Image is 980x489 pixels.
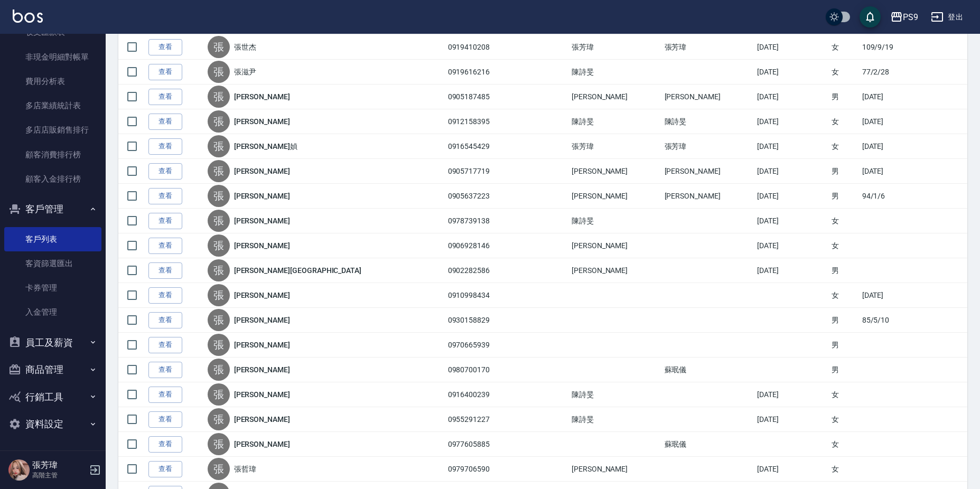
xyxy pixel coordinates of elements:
td: 男 [829,308,859,333]
a: 查看 [148,238,182,254]
a: 查看 [148,188,182,204]
a: [PERSON_NAME] [234,240,290,251]
td: [PERSON_NAME] [662,184,755,209]
a: [PERSON_NAME]媜 [234,141,297,152]
td: 0910998434 [445,283,517,308]
a: [PERSON_NAME][GEOGRAPHIC_DATA] [234,265,362,276]
td: 109/9/19 [860,35,915,60]
td: [DATE] [754,84,829,109]
td: [PERSON_NAME] [569,258,662,283]
td: [PERSON_NAME] [569,159,662,184]
a: 張哲瑋 [234,464,256,474]
div: 張 [208,359,230,381]
td: 男 [829,358,859,382]
td: 蘇珉儀 [662,358,755,382]
div: 張 [208,61,230,83]
button: 商品管理 [4,356,101,383]
td: 女 [829,60,859,84]
td: 陳詩旻 [569,209,662,233]
td: [DATE] [754,258,829,283]
td: 77/2/28 [860,60,915,84]
td: 陳詩旻 [569,60,662,84]
div: 張 [208,433,230,455]
td: 0978739138 [445,209,517,233]
a: 入金管理 [4,300,101,324]
a: [PERSON_NAME] [234,191,290,201]
a: 卡券管理 [4,276,101,300]
td: 女 [829,35,859,60]
td: 張芳瑋 [662,134,755,159]
td: [DATE] [754,209,829,233]
td: [DATE] [754,382,829,407]
td: 0979706590 [445,457,517,482]
p: 高階主管 [32,471,86,480]
a: 查看 [148,213,182,229]
td: 0912158395 [445,109,517,134]
td: 蘇珉儀 [662,432,755,457]
td: 女 [829,457,859,482]
td: 女 [829,283,859,308]
td: 女 [829,209,859,233]
div: 張 [208,284,230,306]
img: Logo [13,10,43,23]
a: 查看 [148,312,182,328]
td: [DATE] [754,35,829,60]
a: 顧客入金排行榜 [4,167,101,191]
a: [PERSON_NAME] [234,290,290,300]
td: 張芳瑋 [569,35,662,60]
td: 女 [829,407,859,432]
td: [DATE] [860,283,915,308]
a: [PERSON_NAME] [234,414,290,425]
td: 男 [829,184,859,209]
td: 0930158829 [445,308,517,333]
td: [DATE] [754,184,829,209]
td: 男 [829,258,859,283]
td: 0905637223 [445,184,517,209]
a: 顧客消費排行榜 [4,143,101,167]
td: [DATE] [754,407,829,432]
a: 查看 [148,411,182,428]
div: 張 [208,86,230,108]
div: 張 [208,110,230,133]
td: 張芳瑋 [569,134,662,159]
div: 張 [208,334,230,356]
td: [PERSON_NAME] [569,457,662,482]
div: 張 [208,36,230,58]
td: 女 [829,432,859,457]
button: 客戶管理 [4,195,101,223]
a: 多店業績統計表 [4,93,101,118]
div: 張 [208,210,230,232]
td: 女 [829,109,859,134]
td: [PERSON_NAME] [569,84,662,109]
td: [DATE] [860,109,915,134]
td: [DATE] [860,84,915,109]
div: 張 [208,383,230,406]
button: save [860,6,881,27]
td: 85/5/10 [860,308,915,333]
a: [PERSON_NAME] [234,340,290,350]
td: 0970665939 [445,333,517,358]
a: [PERSON_NAME] [234,439,290,449]
div: 張 [208,160,230,182]
td: 0905187485 [445,84,517,109]
td: 女 [829,382,859,407]
div: 張 [208,135,230,157]
a: 查看 [148,262,182,279]
td: 陳詩旻 [569,382,662,407]
a: 費用分析表 [4,69,101,93]
td: 陳詩旻 [662,109,755,134]
td: 0902282586 [445,258,517,283]
a: 客戶列表 [4,227,101,251]
td: 0916400239 [445,382,517,407]
a: 查看 [148,436,182,453]
td: 0916545429 [445,134,517,159]
button: 員工及薪資 [4,329,101,356]
button: 行銷工具 [4,383,101,411]
a: [PERSON_NAME] [234,315,290,325]
a: [PERSON_NAME] [234,215,290,226]
a: 張滋尹 [234,67,256,77]
a: 查看 [148,138,182,155]
div: 張 [208,259,230,281]
td: 男 [829,84,859,109]
button: PS9 [886,6,922,28]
